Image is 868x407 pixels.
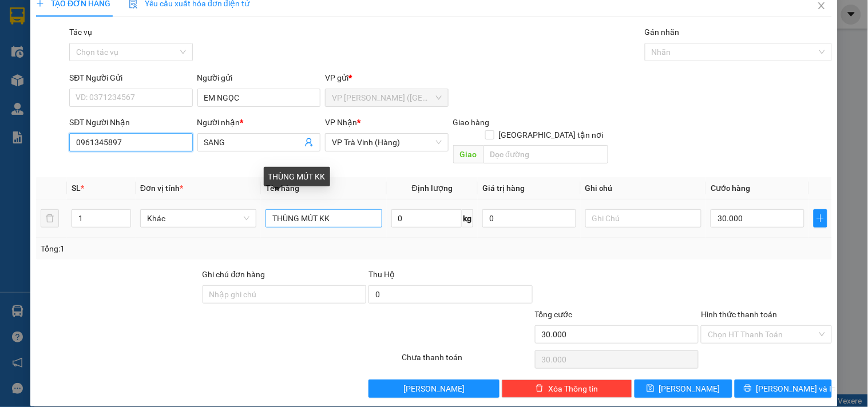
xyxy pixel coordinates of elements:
[203,285,367,304] input: Ghi chú đơn hàng
[368,270,395,279] span: Thu Hộ
[38,6,133,17] strong: BIÊN NHẬN GỬI HÀNG
[502,380,632,398] button: deleteXóa Thông tin
[368,380,499,398] button: [PERSON_NAME]
[645,27,680,37] label: Gán nhãn
[494,129,608,141] span: [GEOGRAPHIC_DATA] tận nơi
[140,183,183,193] span: Đơn vị tính
[121,220,128,226] span: down
[814,209,827,228] button: plus
[197,116,320,129] div: Người nhận
[61,73,130,83] span: [PERSON_NAME]
[30,85,74,96] span: K BAO BỂ ,
[41,242,336,255] div: Tổng: 1
[118,218,130,227] span: Decrease Value
[121,212,128,218] span: up
[32,60,111,71] span: VP Trà Vinh (Hàng)
[756,382,837,395] span: [PERSON_NAME] và In
[304,138,314,147] span: user-add
[744,384,752,393] span: printer
[453,118,490,127] span: Giao hàng
[585,209,701,228] input: Ghi Chú
[332,134,441,151] span: VP Trà Vinh (Hàng)
[401,351,533,371] div: Chưa thanh toán
[5,85,74,96] span: GIAO:
[817,1,826,10] span: close
[147,210,249,227] span: Khác
[535,310,573,319] span: Tổng cước
[403,382,465,395] span: [PERSON_NAME]
[5,22,167,55] p: GỬI:
[659,382,720,395] span: [PERSON_NAME]
[5,60,167,71] p: NHẬN:
[536,384,544,393] span: delete
[735,380,832,398] button: printer[PERSON_NAME] và In
[5,44,74,55] span: [PERSON_NAME]
[701,310,777,319] label: Hình thức thanh toán
[482,183,525,193] span: Giá trị hàng
[265,209,382,228] input: VD: Bàn, Ghế
[325,118,357,127] span: VP Nhận
[332,89,441,106] span: VP Trần Phú (Hàng)
[483,145,608,163] input: Dọc đường
[41,209,59,228] button: delete
[647,384,655,393] span: save
[548,382,598,395] span: Xóa Thông tin
[814,214,827,223] span: plus
[581,177,706,199] th: Ghi chú
[203,270,265,279] label: Ghi chú đơn hàng
[482,209,576,228] input: 0
[69,27,92,37] label: Tác vụ
[118,210,130,218] span: Increase Value
[72,183,81,193] span: SL
[69,71,192,84] div: SĐT Người Gửi
[635,380,732,398] button: save[PERSON_NAME]
[69,116,192,129] div: SĐT Người Nhận
[264,167,330,186] div: THÙNG MÚT KK
[325,71,448,84] div: VP gửi
[462,209,473,228] span: kg
[711,183,750,193] span: Cước hàng
[5,22,106,55] span: VP [PERSON_NAME] ([GEOGRAPHIC_DATA]) -
[453,145,483,163] span: Giao
[412,183,453,193] span: Định lượng
[5,73,130,83] span: 0934838383 -
[197,71,320,84] div: Người gửi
